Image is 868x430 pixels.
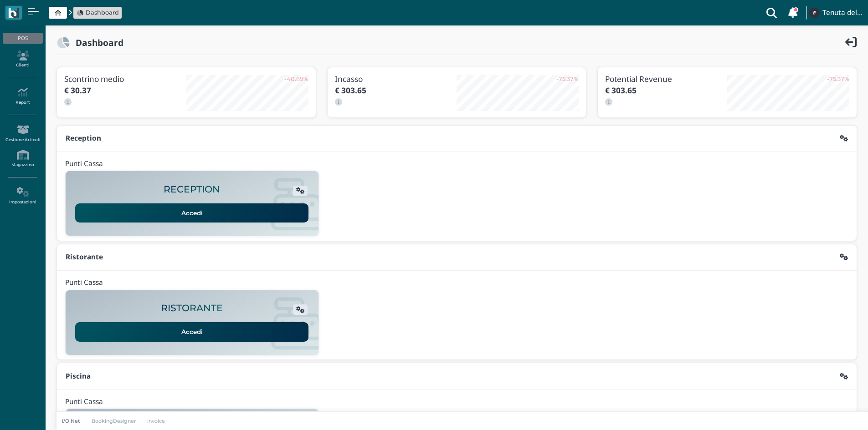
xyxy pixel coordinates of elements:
[3,84,42,109] a: Report
[822,9,863,17] h4: Tenuta del Barco
[142,417,171,425] a: Invoice
[75,203,308,223] a: Accedi
[66,371,91,381] b: Piscina
[8,8,19,18] img: logo
[65,398,103,406] h4: Punti Cassa
[64,85,91,96] b: € 30.37
[3,146,42,171] a: Magazzino
[3,33,42,44] div: POS
[161,303,223,314] h2: RISTORANTE
[809,8,819,18] img: ...
[335,75,457,83] h3: Incasso
[62,417,80,425] p: I/O Net
[808,2,863,24] a: ... Tenuta del Barco
[66,252,103,262] b: Ristorante
[75,322,308,341] a: Accedi
[3,47,42,72] a: Clienti
[335,85,366,96] b: € 303.65
[64,75,186,83] h3: Scontrino medio
[66,133,101,143] b: Reception
[803,402,860,422] iframe: Help widget launcher
[65,279,103,287] h4: Punti Cassa
[605,85,637,96] b: € 303.65
[605,75,727,83] h3: Potential Revenue
[164,184,220,195] h2: RECEPTION
[65,160,103,168] h4: Punti Cassa
[3,183,42,208] a: Impostazioni
[70,38,123,47] h2: Dashboard
[86,417,142,425] a: BookingDesigner
[77,8,119,17] a: Dashboard
[3,121,42,146] a: Gestione Articoli
[86,8,119,17] span: Dashboard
